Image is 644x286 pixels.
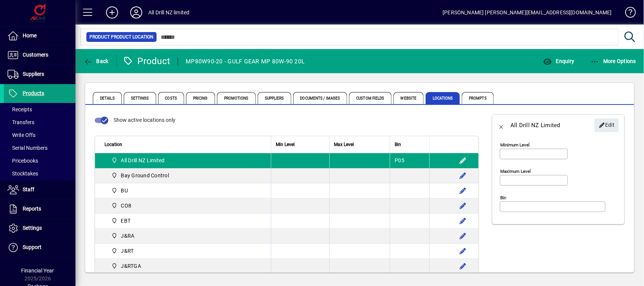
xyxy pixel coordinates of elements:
a: Knowledge Base [619,2,635,26]
button: Edit [457,215,469,227]
button: Back [81,54,111,68]
div: All Drill NZ Limited [510,119,560,131]
span: Receipts [8,106,32,112]
div: All Drill NZ limited [148,6,190,18]
button: Add [100,6,124,19]
span: All Drill NZ Limited [121,157,165,164]
span: Prompts [462,92,494,104]
span: Website [393,92,424,104]
span: Show active locations only [114,117,175,123]
mat-label: Maximum level [500,169,531,174]
a: Serial Numbers [4,141,75,154]
span: Min Level [276,140,295,149]
button: More Options [589,54,638,68]
button: Edit [595,118,619,132]
span: Costs [158,92,184,104]
a: Suppliers [4,65,75,84]
a: Staff [4,180,75,199]
span: Enquiry [543,58,574,64]
span: Staff [23,186,34,192]
span: Edit [599,119,615,131]
span: More Options [590,58,636,64]
span: BU [121,187,128,194]
button: Edit [457,169,469,181]
button: Back [492,116,510,134]
a: Home [4,26,75,45]
button: Edit [457,185,469,197]
button: Profile [124,6,148,19]
a: Customers [4,46,75,65]
button: Edit [457,230,469,242]
td: P05 [390,153,429,168]
div: MP80W90-20 - GULF GEAR MP 80W-90 20L [186,55,304,68]
span: Bay Ground Control [121,172,169,179]
button: Enquiry [541,54,576,68]
span: Support [23,244,41,250]
span: J&RT [121,247,134,255]
span: BU [108,186,131,195]
span: Bin [395,140,401,149]
a: Settings [4,219,75,238]
span: Back [83,58,109,64]
span: Location [105,140,122,149]
span: EBT [108,216,134,225]
button: Edit [457,260,469,272]
mat-label: Bin [500,195,506,200]
span: J&RTGA [121,262,141,270]
span: Product Product Location [89,33,154,41]
span: Suppliers [23,71,44,77]
span: Documents / Images [293,92,347,104]
span: Custom Fields [349,92,391,104]
span: CO8 [108,201,134,210]
span: Stocktakes [8,171,38,177]
span: Max Level [334,140,354,149]
span: Promotions [217,92,256,104]
span: All Drill NZ Limited [108,156,168,165]
a: Pricebooks [4,154,75,167]
span: J&RT [108,246,137,255]
span: Serial Numbers [8,145,48,151]
span: Settings [124,92,156,104]
button: Edit [457,154,469,166]
span: Financial Year [22,268,54,274]
span: Products [23,90,44,96]
span: Locations [426,92,460,104]
button: Edit [457,200,469,212]
span: J&RA [121,232,135,240]
span: J&RA [108,231,138,240]
span: Bay Ground Control [108,171,172,180]
span: Pricing [186,92,215,104]
span: J&RTGA [108,261,144,271]
a: Write Offs [4,129,75,141]
span: Reports [23,206,41,212]
span: Customers [23,52,48,58]
button: Edit [457,245,469,257]
span: Transfers [8,119,34,125]
app-page-header-button: Back [75,54,117,68]
a: Stocktakes [4,167,75,180]
span: Pricebooks [8,158,38,164]
span: Settings [23,225,42,231]
span: CO8 [121,202,132,209]
span: Suppliers [258,92,291,104]
span: Home [23,32,37,38]
a: Reports [4,200,75,218]
span: Write Offs [8,132,35,138]
a: Support [4,238,75,257]
div: Product [123,55,171,67]
div: [PERSON_NAME] [PERSON_NAME][EMAIL_ADDRESS][DOMAIN_NAME] [443,6,612,18]
a: Transfers [4,116,75,129]
a: Receipts [4,103,75,116]
span: EBT [121,217,131,224]
span: Details [93,92,122,104]
mat-label: Minimum level [500,142,530,148]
